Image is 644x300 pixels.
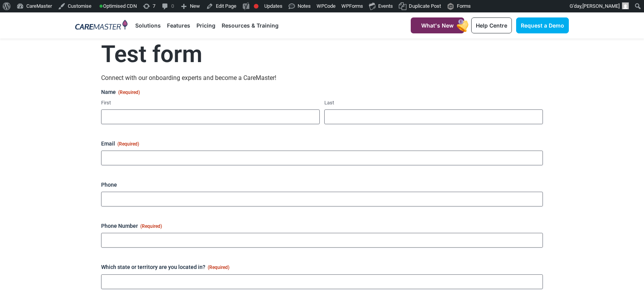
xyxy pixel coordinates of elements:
[101,99,320,107] label: First
[421,22,454,29] span: What's New
[75,20,127,31] img: CareMaster Logo
[582,3,620,9] span: [PERSON_NAME]
[101,42,543,67] h1: Test form
[135,12,392,38] nav: Menu
[101,263,543,271] label: Which state or territory are you located in?
[324,99,543,107] label: Last
[411,17,464,33] a: What's New
[196,12,215,38] a: Pricing
[101,140,543,147] label: Email
[135,12,161,38] a: Solutions
[208,265,229,270] span: (Required)
[254,4,258,9] div: Focus keyphrase not set
[140,224,162,229] span: (Required)
[167,12,190,38] a: Features
[471,17,512,33] a: Help Centre
[101,73,543,83] p: Connect with our onboarding experts and become a CareMaster!
[516,17,569,33] a: Request a Demo
[118,90,140,95] span: (Required)
[521,22,564,29] span: Request a Demo
[476,22,507,29] span: Help Centre
[101,222,543,230] label: Phone Number
[101,88,140,96] legend: Name
[101,181,543,189] label: Phone
[117,141,139,147] span: (Required)
[222,12,279,38] a: Resources & Training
